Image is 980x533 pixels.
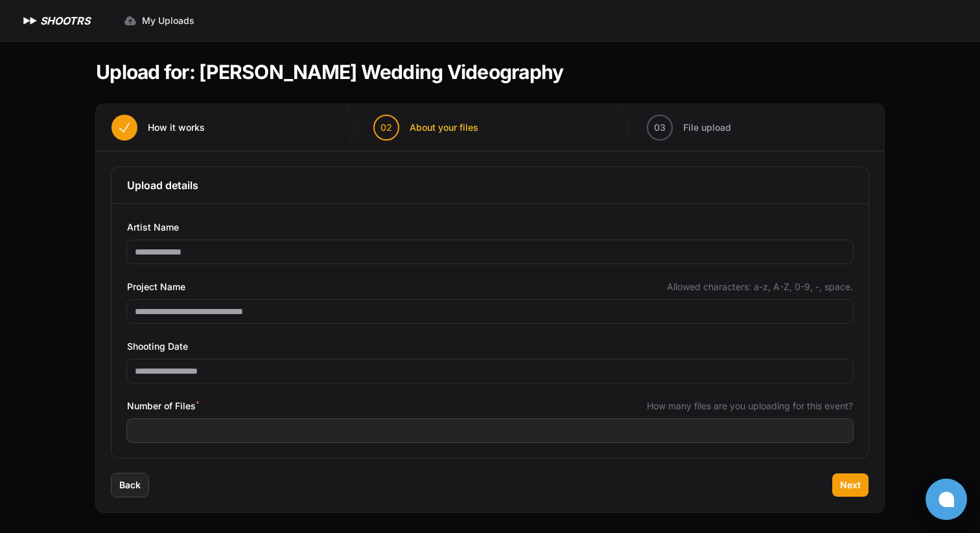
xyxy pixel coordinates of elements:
[667,280,853,293] span: Allowed characters: a-z, A-Z, 0-9, -, space.
[127,279,185,295] span: Project Name
[96,60,563,84] h1: Upload for: [PERSON_NAME] Wedding Videography
[116,9,202,32] a: My Uploads
[358,104,494,151] button: 02 About your files
[380,121,392,134] span: 02
[142,14,194,27] span: My Uploads
[127,220,179,235] span: Artist Name
[647,400,853,413] span: How many files are you uploading for this event?
[631,104,747,151] button: 03 File upload
[654,121,666,134] span: 03
[119,479,141,492] span: Back
[21,13,90,28] a: SHOOTRS SHOOTRS
[148,121,205,134] span: How it works
[926,479,967,520] button: Open chat window
[840,479,861,492] span: Next
[111,473,148,497] button: Back
[21,13,40,28] img: SHOOTRS
[127,339,188,354] span: Shooting Date
[832,473,869,497] button: Next
[410,121,478,134] span: About your files
[683,121,731,134] span: File upload
[96,104,220,151] button: How it works
[127,177,853,193] h3: Upload details
[40,13,90,28] h1: SHOOTRS
[127,398,199,414] span: Number of Files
